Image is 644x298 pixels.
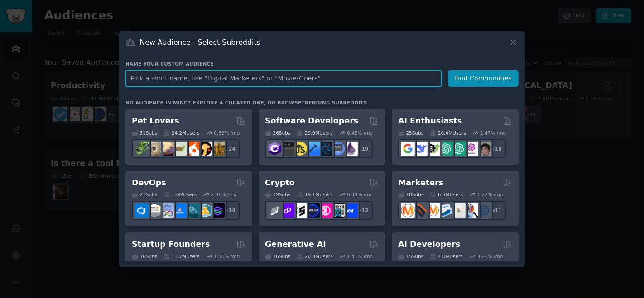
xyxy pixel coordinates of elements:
img: software [280,142,294,156]
img: AskMarketing [426,203,440,218]
div: + 19 [354,139,373,158]
div: 29.9M Users [297,130,332,136]
div: 0.45 % /mo [347,130,373,136]
img: cockatiel [185,142,199,156]
h2: Software Developers [265,115,358,127]
div: 13.7M Users [163,253,199,260]
img: AWS_Certified_Experts [147,203,161,218]
div: 26 Sub s [265,130,290,136]
div: 1.6M Users [163,191,197,198]
h2: Generative AI [265,239,326,250]
img: ballpython [147,142,161,156]
img: bigseo [413,203,428,218]
img: leopardgeckos [160,142,174,156]
div: 20.4M Users [430,130,466,136]
img: OnlineMarketing [477,203,491,218]
img: web3 [306,203,320,218]
div: 0.83 % /mo [214,130,240,136]
div: 0.49 % /mo [347,191,373,198]
img: ethfinance [268,203,282,218]
input: Pick a short name, like "Digital Marketers" or "Movie-Goers" [125,70,442,87]
div: 3.26 % /mo [477,253,503,260]
img: content_marketing [401,203,415,218]
div: No audience in mind? Explore a curated one, or browse . [125,99,369,106]
div: + 12 [354,201,373,220]
div: 20.3M Users [297,253,332,260]
h2: Pet Lovers [132,115,179,127]
div: 21 Sub s [132,191,157,198]
h2: AI Developers [398,239,460,250]
img: DevOpsLinks [173,203,187,218]
h2: Crypto [265,177,295,189]
h3: New Audience - Select Subreddits [140,38,260,47]
div: 24.2M Users [163,130,199,136]
img: learnjavascript [293,142,307,156]
div: + 18 [487,139,506,158]
img: 0xPolygon [280,203,294,218]
img: GoogleGeminiAI [401,142,415,156]
img: Emailmarketing [439,203,453,218]
img: AskComputerScience [331,142,345,156]
div: 16 Sub s [132,253,157,260]
img: csharp [268,142,282,156]
div: 1.41 % /mo [347,253,373,260]
button: Find Communities [448,70,519,87]
img: ArtificalIntelligence [477,142,491,156]
img: platformengineering [185,203,199,218]
img: aws_cdk [198,203,212,218]
div: 25 Sub s [398,130,423,136]
img: AItoolsCatalog [426,142,440,156]
img: reactnative [318,142,332,156]
h2: AI Enthusiasts [398,115,462,127]
img: turtle [173,142,187,156]
img: PlatformEngineers [211,203,225,218]
div: 1.50 % /mo [214,253,240,260]
div: 19.1M Users [297,191,332,198]
a: trending subreddits [301,100,367,105]
div: 31 Sub s [132,130,157,136]
div: 2.06 % /mo [211,191,237,198]
div: + 11 [487,201,506,220]
img: azuredevops [135,203,149,218]
h3: Name your custom audience [125,61,519,67]
div: 1.22 % /mo [477,191,503,198]
img: defi_ [344,203,358,218]
img: iOSProgramming [306,142,320,156]
img: Docker_DevOps [160,203,174,218]
img: dogbreed [211,142,225,156]
div: 19 Sub s [265,191,290,198]
img: googleads [452,203,466,218]
div: 6.5M Users [430,191,463,198]
img: defiblockchain [318,203,332,218]
div: + 24 [221,139,240,158]
img: PetAdvice [198,142,212,156]
img: herpetology [135,142,149,156]
div: + 14 [221,201,240,220]
div: 2.47 % /mo [480,130,506,136]
div: 15 Sub s [398,253,423,260]
img: DeepSeek [413,142,428,156]
h2: Startup Founders [132,239,210,250]
h2: DevOps [132,177,166,189]
div: 4.0M Users [430,253,463,260]
div: 18 Sub s [398,191,423,198]
img: MarketingResearch [464,203,478,218]
div: 16 Sub s [265,253,290,260]
img: chatgpt_prompts_ [452,142,466,156]
img: CryptoNews [331,203,345,218]
img: OpenAIDev [464,142,478,156]
img: chatgpt_promptDesign [439,142,453,156]
h2: Marketers [398,177,443,189]
img: ethstaker [293,203,307,218]
img: elixir [344,142,358,156]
